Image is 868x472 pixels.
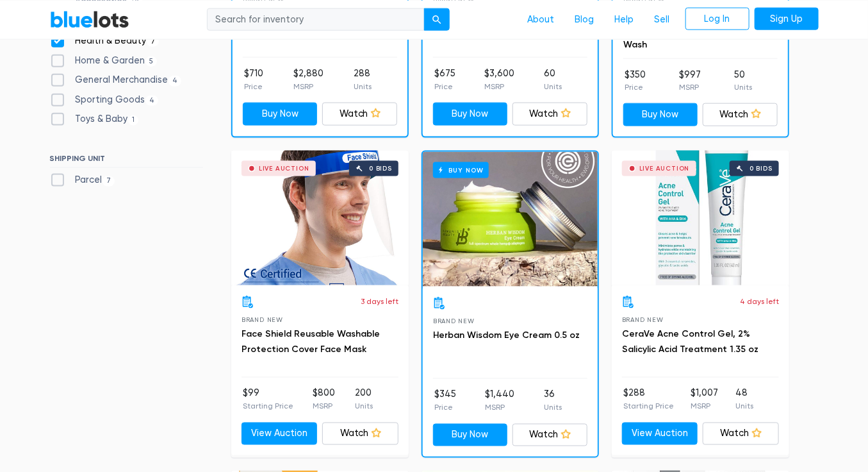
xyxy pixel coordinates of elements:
[147,37,160,47] span: 7
[434,402,456,414] p: Price
[433,317,475,324] span: Brand New
[313,401,335,412] p: MSRP
[544,388,562,414] li: 36
[242,316,283,323] span: Brand New
[433,424,508,447] a: Buy Now
[749,165,773,172] div: 0 bids
[623,401,674,412] p: Starting Price
[605,7,644,31] a: Help
[734,68,752,94] li: 50
[145,96,159,106] span: 4
[354,67,372,92] li: 288
[293,81,323,92] p: MSRP
[369,165,392,172] div: 0 bids
[544,402,562,414] p: Units
[622,423,698,446] a: View Auction
[242,423,318,446] a: View Auction
[639,165,690,172] div: Live Auction
[612,151,789,285] a: Live Auction 0 bids
[243,387,293,412] li: $99
[565,7,605,31] a: Blog
[755,7,819,30] a: Sign Up
[50,34,160,48] label: Health & Beauty
[244,67,263,92] li: $710
[685,7,749,30] a: Log In
[433,162,489,178] h6: Buy Now
[434,388,456,414] li: $345
[623,387,674,412] li: $288
[168,76,182,86] span: 4
[322,103,397,126] a: Watch
[485,402,514,414] p: MSRP
[485,388,514,414] li: $1,440
[293,67,323,92] li: $2,880
[243,401,293,412] p: Starting Price
[354,81,372,92] p: Units
[50,154,203,168] h6: SHIPPING UNIT
[231,151,409,285] a: Live Auction 0 bids
[433,330,580,341] a: Herban Wisdom Eye Cream 0.5 oz
[50,93,159,107] label: Sporting Goods
[625,68,646,94] li: $350
[433,103,508,126] a: Buy Now
[622,316,664,323] span: Brand New
[623,103,698,126] a: Buy Now
[50,173,115,187] label: Parcel
[544,67,562,92] li: 60
[434,81,455,92] p: Price
[622,328,758,355] a: CeraVe Acne Control Gel, 2% Salicylic Acid Treatment 1.35 oz
[355,401,373,412] p: Units
[423,152,598,287] a: Buy Now
[735,401,753,412] p: Units
[691,387,718,412] li: $1,007
[128,115,139,126] span: 1
[512,103,587,126] a: Watch
[355,387,373,412] li: 200
[644,7,680,31] a: Sell
[102,176,115,187] span: 7
[679,81,701,93] p: MSRP
[703,103,778,126] a: Watch
[735,387,753,412] li: 48
[50,112,139,126] label: Toys & Baby
[740,296,779,307] p: 4 days left
[259,165,309,172] div: Live Auction
[703,423,779,446] a: Watch
[145,56,158,67] span: 5
[518,7,565,31] a: About
[50,73,182,87] label: General Merchandise
[243,103,318,126] a: Buy Now
[322,423,398,446] a: Watch
[207,8,425,31] input: Search for inventory
[313,387,335,412] li: $800
[484,81,514,92] p: MSRP
[50,10,129,28] a: BlueLots
[544,81,562,92] p: Units
[623,8,777,50] a: CeraVe Acne Foaming Cream Cleanser, 4% [MEDICAL_DATA] Face Wash
[691,401,718,412] p: MSRP
[50,54,158,68] label: Home & Garden
[512,424,587,447] a: Watch
[242,328,380,355] a: Face Shield Reusable Washable Protection Cover Face Mask
[679,68,701,94] li: $997
[361,296,398,307] p: 3 days left
[625,81,646,93] p: Price
[734,81,752,93] p: Units
[434,67,455,92] li: $675
[484,67,514,92] li: $3,600
[244,81,263,92] p: Price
